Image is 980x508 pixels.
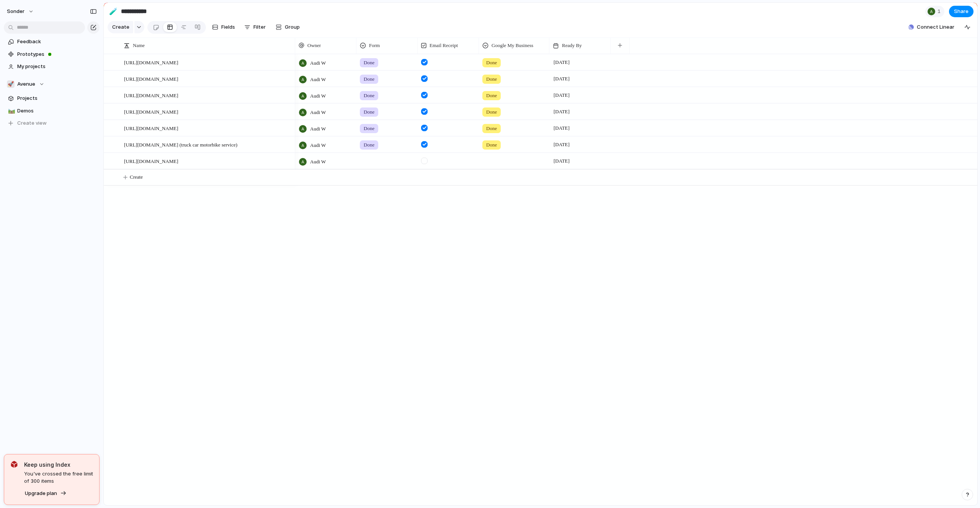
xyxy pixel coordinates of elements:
[949,6,973,17] button: Share
[938,8,943,15] span: 1
[364,59,374,67] span: Done
[4,61,100,72] a: My projects
[17,50,97,58] span: Prototypes
[552,107,572,116] span: [DATE]
[124,140,237,149] span: [URL][DOMAIN_NAME] (truck car motorbike service)
[364,141,374,149] span: Done
[124,156,178,165] span: [URL][DOMAIN_NAME]
[552,91,572,100] span: [DATE]
[124,107,178,116] span: [URL][DOMAIN_NAME]
[486,59,497,67] span: Done
[486,75,497,83] span: Done
[364,92,374,99] span: Done
[4,78,100,90] button: 🚀Avenue
[486,108,497,116] span: Done
[7,8,24,15] span: sonder
[17,119,47,127] span: Create view
[364,125,374,132] span: Done
[241,21,269,33] button: Filter
[917,23,954,31] span: Connect Linear
[17,80,35,88] span: Avenue
[4,49,100,60] a: Prototypes
[8,106,13,115] div: 🛤️
[310,158,326,166] span: Audi W
[124,124,178,132] span: [URL][DOMAIN_NAME]
[133,42,145,49] span: Name
[24,461,93,469] span: Keep using Index
[310,142,326,149] span: Audi W
[310,125,326,133] span: Audi W
[310,109,326,116] span: Audi W
[310,59,326,67] span: Audi W
[272,21,304,33] button: Group
[7,80,15,88] div: 🚀
[109,6,118,16] div: 🧪
[221,23,235,31] span: Fields
[552,124,572,133] span: [DATE]
[130,173,143,181] span: Create
[124,91,178,99] span: [URL][DOMAIN_NAME]
[285,23,300,31] span: Group
[310,76,326,83] span: Audi W
[124,58,178,67] span: [URL][DOMAIN_NAME]
[954,8,969,15] span: Share
[17,94,97,102] span: Projects
[124,74,178,83] span: [URL][DOMAIN_NAME]
[486,141,497,149] span: Done
[310,92,326,100] span: Audi W
[552,156,572,166] span: [DATE]
[4,105,100,117] a: 🛤️Demos
[307,42,321,49] span: Owner
[552,58,572,67] span: [DATE]
[430,42,458,49] span: Email Receipt
[364,75,374,83] span: Done
[4,93,100,104] a: Projects
[4,36,100,47] a: Feedback
[253,23,266,31] span: Filter
[24,470,93,485] span: You've crossed the free limit of 300 items
[492,42,533,49] span: Google My Business
[108,21,133,33] button: Create
[17,107,97,115] span: Demos
[17,63,97,70] span: My projects
[552,74,572,83] span: [DATE]
[364,108,374,116] span: Done
[486,125,497,132] span: Done
[25,490,57,497] span: Upgrade plan
[112,23,129,31] span: Create
[23,488,69,499] button: Upgrade plan
[17,38,97,46] span: Feedback
[562,42,582,49] span: Ready By
[486,92,497,99] span: Done
[107,5,119,18] button: 🧪
[905,21,957,33] button: Connect Linear
[3,5,38,18] button: sonder
[369,42,380,49] span: Form
[4,117,100,129] button: Create view
[7,107,15,115] button: 🛤️
[552,140,572,149] span: [DATE]
[209,21,238,33] button: Fields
